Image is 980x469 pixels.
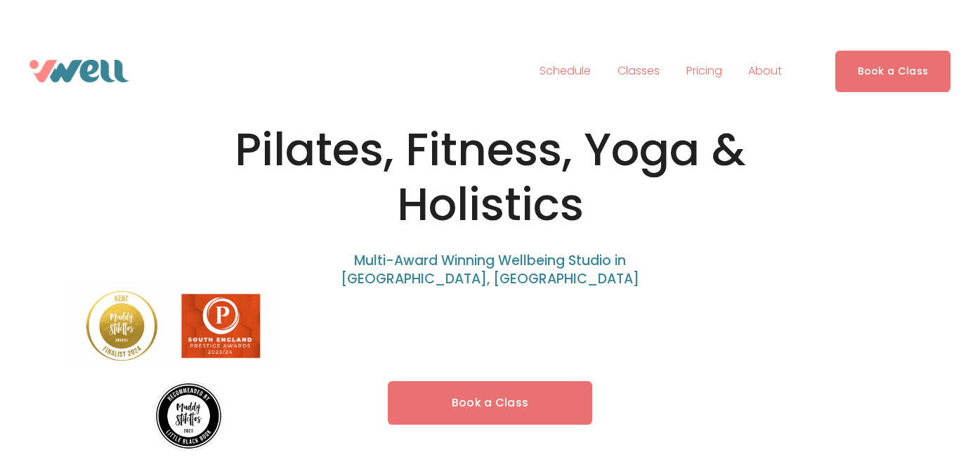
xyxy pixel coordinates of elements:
[540,60,591,82] a: Schedule
[30,60,129,82] img: VWell
[175,122,805,233] h1: Pilates, Fitness, Yoga & Holistics
[835,51,951,92] a: Book a Class
[748,61,782,82] span: About
[618,60,660,82] a: folder dropdown
[686,60,722,82] a: Pricing
[388,381,593,425] a: Book a Class
[618,61,660,82] span: Classes
[341,251,639,289] span: Multi-Award Winning Wellbeing Studio in [GEOGRAPHIC_DATA], [GEOGRAPHIC_DATA]
[748,60,782,82] a: folder dropdown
